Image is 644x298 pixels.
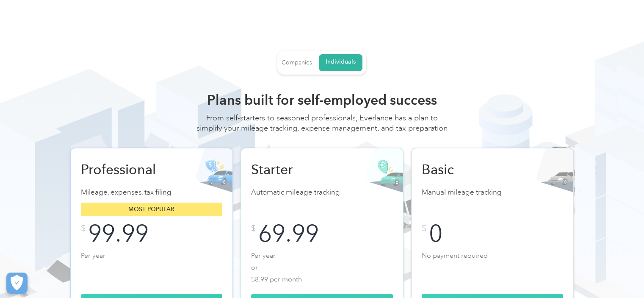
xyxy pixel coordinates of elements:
input: Submit [146,111,202,129]
h2: Plans built for self-employed success [195,92,449,109]
div: Individuals [326,58,356,66]
div: $ [251,224,256,233]
div: $ [422,224,426,233]
h2: Basic [422,161,511,178]
input: Submit [146,77,202,95]
p: Manual mileage tracking [422,187,564,198]
p: Per year or $8.99 per month [251,250,393,284]
div: 99.99 [88,224,149,243]
h2: Starter [251,161,340,178]
div: From self-starters to seasoned professionals, Everlance has a plan to simplify your mileage track... [195,113,449,142]
p: Per year [81,250,223,284]
div: Most popular [81,203,223,216]
h2: Professional [81,161,170,178]
div: 69.99 [258,224,319,243]
div: $ [81,224,86,233]
p: No payment required [422,250,564,284]
div: Companies [282,59,312,67]
p: Automatic mileage tracking [251,187,393,198]
p: Mileage, expenses, tax filing [81,187,223,198]
div: 0 [429,224,442,243]
button: Cookies Settings [6,273,28,294]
